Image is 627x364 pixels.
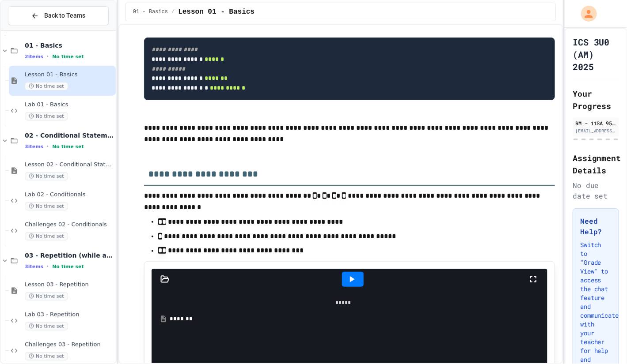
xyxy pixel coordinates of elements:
span: / [171,8,175,15]
button: Back to Teams [8,6,109,25]
span: 2 items [25,54,43,60]
span: Lesson 01 - Basics [25,71,114,79]
span: Lab 01 - Basics [25,101,114,109]
span: No time set [52,144,84,150]
span: • [47,263,49,270]
div: RM - 11SA 954730 [PERSON_NAME] SS [575,119,616,127]
span: No time set [25,112,68,120]
span: No time set [25,352,68,360]
span: No time set [52,264,84,270]
span: Lesson 03 - Repetition [25,281,114,289]
h2: Assignment Details [573,152,619,176]
span: 3 items [25,144,43,150]
span: • [47,143,49,150]
span: Challenges 02 - Conditionals [25,221,114,229]
span: No time set [25,82,68,90]
span: • [47,53,49,60]
span: No time set [25,232,68,240]
span: Lesson 01 - Basics [178,7,255,17]
span: No time set [25,292,68,300]
span: Back to Teams [44,11,85,20]
div: No due date set [573,180,619,201]
span: 3 items [25,264,43,270]
h1: ICS 3U0 (AM) 2025 [573,36,619,73]
span: No time set [25,322,68,330]
div: My Account [572,4,599,24]
span: 02 - Conditional Statements (if) [25,131,114,139]
span: No time set [25,172,68,180]
span: Challenges 03 - Repetition [25,341,114,349]
div: [EMAIL_ADDRESS][DOMAIN_NAME] [575,128,616,134]
span: Lab 03 - Repetition [25,311,114,319]
span: Lesson 02 - Conditional Statements (if) [25,161,114,169]
span: 01 - Basics [133,8,168,15]
span: 03 - Repetition (while and for) [25,251,114,259]
span: No time set [52,54,84,60]
span: 01 - Basics [25,41,114,49]
span: Lab 02 - Conditionals [25,191,114,199]
h3: Need Help? [580,216,612,237]
span: No time set [25,202,68,210]
h2: Your Progress [573,87,619,112]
